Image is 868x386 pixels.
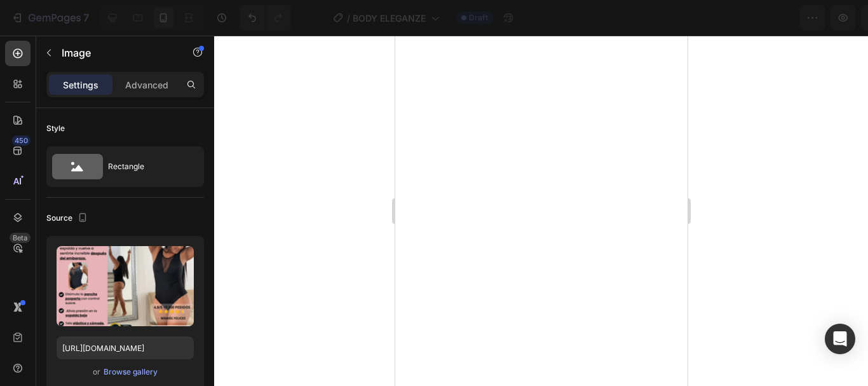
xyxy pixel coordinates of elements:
p: Advanced [125,78,168,92]
p: Settings [63,78,98,92]
span: BODY ELEGANZE [353,11,426,25]
span: or [93,364,100,380]
input: https://example.com/image.jpg [57,336,194,359]
span: Draft [469,12,488,24]
div: Source [46,210,90,227]
div: Publish [794,11,826,25]
p: Image [62,45,170,60]
button: Save [736,5,778,31]
div: Open Intercom Messenger [825,324,855,354]
iframe: Design area [395,36,688,386]
div: Browse gallery [104,366,158,378]
div: Undo/Redo [240,5,291,31]
img: preview-image [57,246,194,326]
button: 7 [5,5,95,31]
button: Publish [783,5,837,31]
span: 0 product assigned [618,11,703,25]
button: Browse gallery [103,366,158,378]
div: Rectangle [108,152,186,181]
button: 0 product assigned [607,5,731,31]
div: Style [46,123,65,134]
div: 450 [12,135,31,146]
span: / [347,11,350,25]
div: Beta [10,233,31,243]
span: Save [747,13,768,24]
p: 7 [83,10,89,25]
